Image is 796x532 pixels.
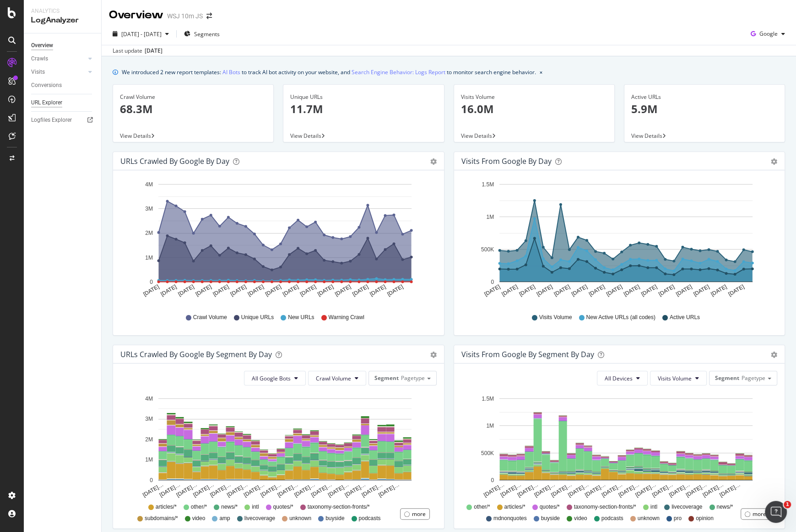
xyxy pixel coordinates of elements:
[31,81,62,90] div: Conversions
[195,283,213,298] text: [DATE]
[159,283,178,298] text: [DATE]
[715,374,739,382] span: Segment
[113,47,162,55] div: Last update
[177,283,195,298] text: [DATE]
[765,501,787,523] iframe: Intercom live chat
[401,374,425,382] span: Pagetype
[483,283,501,298] text: [DATE]
[753,510,766,518] div: more
[31,115,95,125] a: Logfiles Explorer
[241,314,274,321] span: Unique URLs
[747,27,789,41] button: Google
[288,314,314,321] span: New URLs
[325,515,344,522] span: buyside
[430,158,437,165] div: gear
[120,393,437,499] div: A chart.
[252,375,291,382] span: All Google Bots
[461,350,594,359] div: Visits from Google By Segment By Day
[359,515,381,522] span: podcasts
[481,450,493,456] text: 500K
[535,283,553,298] text: [DATE]
[31,41,53,50] div: Overview
[601,515,623,522] span: podcasts
[574,503,636,511] span: taxonomy-section-fronts/*
[290,93,437,101] div: Unique URLs
[574,515,587,522] span: video
[247,283,265,298] text: [DATE]
[316,283,335,298] text: [DATE]
[650,503,657,511] span: intl
[670,314,700,321] span: Active URLs
[145,47,162,55] div: [DATE]
[500,283,519,298] text: [DATE]
[461,132,492,140] span: View Details
[150,279,153,285] text: 0
[145,396,153,402] text: 4M
[316,375,351,382] span: Crawl Volume
[605,375,633,382] span: All Devices
[493,515,527,522] span: mdnonquotes
[31,7,94,15] div: Analytics
[771,352,777,358] div: gear
[631,93,778,101] div: Active URLs
[374,374,399,382] span: Segment
[518,283,536,298] text: [DATE]
[145,206,153,212] text: 3M
[597,371,648,385] button: All Devices
[167,11,203,21] div: WSJ 10m JS
[674,515,682,522] span: pro
[194,30,220,38] span: Segments
[290,132,321,140] span: View Details
[109,27,173,41] button: [DATE] - [DATE]
[31,67,45,77] div: Visits
[552,283,571,298] text: [DATE]
[638,515,660,522] span: unknown
[784,501,791,508] span: 1
[657,283,676,298] text: [DATE]
[759,30,778,38] span: Google
[145,416,153,422] text: 3M
[351,283,369,298] text: [DATE]
[150,477,153,483] text: 0
[696,515,714,522] span: opinion
[192,515,206,522] span: video
[244,515,275,522] span: livecoverage
[122,67,536,77] div: We introduced 2 new report templates: to track AI bot activity on your website, and to monitor se...
[461,93,607,101] div: Visits Volume
[727,283,745,298] text: [DATE]
[308,371,366,385] button: Crawl Volume
[299,283,317,298] text: [DATE]
[692,283,710,298] text: [DATE]
[31,54,48,64] div: Crawls
[605,283,623,298] text: [DATE]
[145,255,153,261] text: 1M
[540,503,560,511] span: quotes/*
[31,98,95,108] a: URL Explorer
[368,283,387,298] text: [DATE]
[145,181,153,188] text: 4M
[120,350,272,359] div: URLs Crawled by Google By Segment By Day
[31,41,95,50] a: Overview
[31,81,95,90] a: Conversions
[482,396,494,402] text: 1.5M
[289,515,311,522] span: unknown
[640,283,658,298] text: [DATE]
[206,13,212,19] div: arrow-right-arrow-left
[121,30,162,38] span: [DATE] - [DATE]
[334,283,352,298] text: [DATE]
[352,67,445,77] a: Search Engine Behavior: Logs Report
[412,510,426,518] div: more
[191,503,207,511] span: other/*
[282,283,300,298] text: [DATE]
[180,27,223,41] button: Segments
[430,352,437,358] div: gear
[145,515,178,522] span: subdomains/*
[539,314,572,321] span: Visits Volume
[145,456,153,463] text: 1M
[145,436,153,443] text: 2M
[120,132,151,140] span: View Details
[31,54,86,64] a: Crawls
[264,283,282,298] text: [DATE]
[461,393,778,499] div: A chart.
[486,214,494,220] text: 1M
